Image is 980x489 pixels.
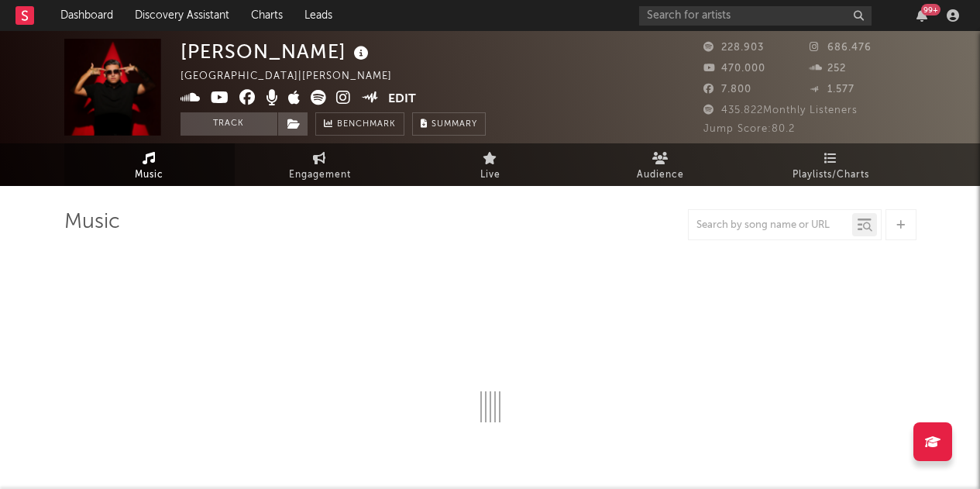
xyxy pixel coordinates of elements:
[64,143,235,186] a: Music
[388,90,416,109] button: Edit
[810,84,854,95] span: 1.577
[810,43,872,53] span: 686.476
[412,112,486,136] button: Summary
[576,143,746,186] a: Audience
[793,166,869,184] span: Playlists/Charts
[315,112,404,136] a: Benchmark
[746,143,916,186] a: Playlists/Charts
[235,143,405,186] a: Engagement
[921,4,940,15] div: 99 +
[703,64,765,74] span: 470.000
[432,120,477,129] span: Summary
[181,67,410,86] div: [GEOGRAPHIC_DATA] | [PERSON_NAME]
[916,9,927,22] button: 99+
[289,166,351,184] span: Engagement
[703,84,751,95] span: 7.800
[135,166,163,184] span: Music
[703,124,795,134] span: Jump Score: 80.2
[703,43,764,53] span: 228.903
[703,105,858,115] span: 435.822 Monthly Listeners
[337,115,396,134] span: Benchmark
[689,219,852,232] input: Search by song name or URL
[181,112,277,136] button: Track
[480,166,500,184] span: Live
[810,64,846,74] span: 252
[637,166,684,184] span: Audience
[405,143,576,186] a: Live
[181,39,373,64] div: [PERSON_NAME]
[639,6,872,26] input: Search for artists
